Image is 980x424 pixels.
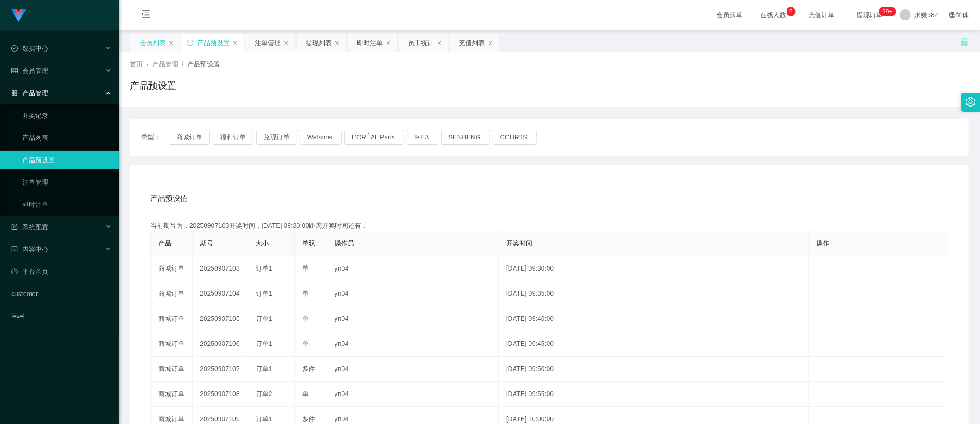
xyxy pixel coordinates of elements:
span: / [147,60,148,68]
td: 20250907104 [193,281,248,306]
div: 注单管理 [255,34,281,52]
span: 单双 [302,239,315,247]
i: 图标: close [437,40,442,46]
span: 类型： [141,130,169,145]
span: 操作员 [335,239,354,247]
div: 充值列表 [459,34,485,52]
i: 图标: sync [187,40,193,46]
td: 商城订单 [151,382,193,407]
div: 当前期号为：20250907103开奖时间：[DATE] 09:30:00距离开奖时间还有： [150,221,948,231]
img: logo.9652507e.png [11,9,26,22]
div: 提现列表 [306,34,332,52]
i: 图标: menu-fold [130,0,161,30]
span: 单 [302,340,309,347]
span: 操作 [816,239,829,247]
div: 员工统计 [408,34,434,52]
span: 产品 [158,239,171,247]
sup: 268 [879,7,896,16]
td: 商城订单 [151,331,193,357]
td: 商城订单 [151,306,193,331]
i: 图标: unlock [961,38,969,46]
p: 5 [789,7,793,16]
span: 产品预设置 [187,60,220,68]
td: yn04 [327,331,499,357]
i: 图标: check-circle-o [11,45,18,52]
span: 开奖时间 [506,239,532,247]
a: 即时注单 [22,195,111,214]
button: IKEA. [407,130,438,145]
td: yn04 [327,357,499,382]
td: 20250907105 [193,306,248,331]
h1: 产品预设置 [130,79,176,93]
span: 充值订单 [804,12,839,18]
button: 兑现订单 [256,130,297,145]
span: 系统配置 [11,223,48,231]
a: 图标: dashboard平台首页 [11,262,111,281]
span: 产品管理 [11,89,48,97]
td: [DATE] 09:45:00 [499,331,809,357]
span: 订单1 [256,365,272,372]
i: 图标: profile [11,246,18,252]
span: / [182,60,184,68]
span: 多件 [302,415,315,423]
i: 图标: close [284,40,289,46]
i: 图标: appstore-o [11,90,18,96]
span: 单 [302,265,309,272]
i: 图标: close [386,40,391,46]
td: 商城订单 [151,281,193,306]
span: 订单2 [256,390,272,397]
button: SENHENG. [441,130,490,145]
a: level [11,307,111,325]
span: 订单1 [256,415,272,423]
span: 单 [302,390,309,397]
span: 大小 [256,239,269,247]
td: yn04 [327,256,499,281]
span: 产品管理 [152,60,178,68]
td: [DATE] 09:40:00 [499,306,809,331]
i: 图标: setting [966,97,976,107]
div: 会员列表 [140,34,166,52]
td: 20250907107 [193,357,248,382]
button: L'ORÉAL Paris. [344,130,404,145]
td: 20250907108 [193,382,248,407]
span: 订单1 [256,265,272,272]
span: 单 [302,290,309,297]
div: 即时注单 [357,34,383,52]
button: 福利订单 [213,130,253,145]
button: Watsons. [300,130,342,145]
span: 订单1 [256,290,272,297]
a: 产品预设置 [22,151,111,169]
span: 在线人数 [756,12,791,18]
td: 商城订单 [151,256,193,281]
i: 图标: form [11,224,18,230]
a: 注单管理 [22,173,111,192]
div: 产品预设置 [197,34,230,52]
i: 图标: close [232,40,238,46]
td: [DATE] 09:30:00 [499,256,809,281]
td: [DATE] 09:50:00 [499,357,809,382]
span: 期号 [200,239,213,247]
i: 图标: close [335,40,340,46]
span: 订单1 [256,340,272,347]
i: 图标: global [949,12,956,18]
td: 商城订单 [151,357,193,382]
span: 内容中心 [11,245,48,253]
span: 产品预设值 [150,193,187,204]
i: 图标: close [168,40,174,46]
a: 开奖记录 [22,106,111,125]
i: 图标: table [11,67,18,74]
span: 会员管理 [11,67,48,74]
td: yn04 [327,281,499,306]
button: COURTS. [493,130,537,145]
td: [DATE] 09:35:00 [499,281,809,306]
td: 20250907103 [193,256,248,281]
span: 提现订单 [852,12,888,18]
span: 单 [302,315,309,322]
span: 订单1 [256,315,272,322]
td: yn04 [327,306,499,331]
td: 20250907106 [193,331,248,357]
span: 多件 [302,365,315,372]
sup: 5 [787,7,796,16]
td: yn04 [327,382,499,407]
span: 数据中心 [11,45,48,52]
